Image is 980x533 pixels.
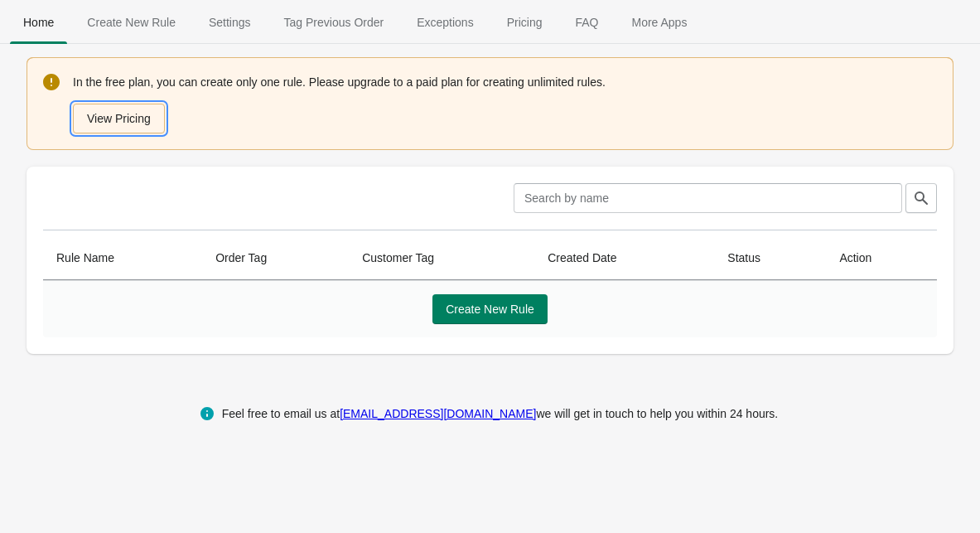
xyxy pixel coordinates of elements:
[202,236,349,280] th: Order Tag
[826,236,937,280] th: Action
[432,294,548,324] button: Create New Rule
[403,7,486,37] span: Exceptions
[74,7,189,37] span: Create New Rule
[43,236,202,280] th: Rule Name
[562,7,611,37] span: FAQ
[7,1,70,44] button: Home
[340,407,536,420] a: [EMAIL_ADDRESS][DOMAIN_NAME]
[196,7,264,37] span: Settings
[494,7,556,37] span: Pricing
[222,404,779,424] div: Feel free to email us at we will get in touch to help you within 24 hours.
[73,104,165,133] button: View Pricing
[10,7,67,37] span: Home
[534,236,714,280] th: Created Date
[618,7,700,37] span: More Apps
[714,236,826,280] th: Status
[70,1,192,44] button: Create_New_Rule
[192,1,268,44] button: Settings
[271,7,398,37] span: Tag Previous Order
[446,303,534,316] span: Create New Rule
[73,72,937,135] div: In the free plan, you can create only one rule. Please upgrade to a paid plan for creating unlimi...
[514,183,902,213] input: Search by name
[349,236,534,280] th: Customer Tag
